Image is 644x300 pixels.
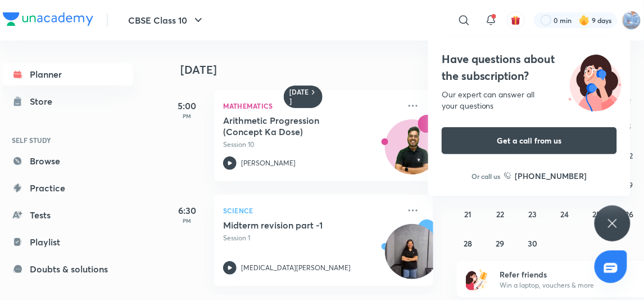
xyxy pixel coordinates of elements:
button: September 21, 2025 [459,205,477,223]
h6: [DATE] [289,88,309,106]
a: Tests [3,204,133,226]
h6: [PHONE_NUMBER] [515,170,587,182]
h5: Midterm revision part -1 [223,220,363,231]
p: Or call us [472,171,501,181]
p: [MEDICAL_DATA][PERSON_NAME] [241,263,351,273]
div: Our expert can answer all your questions [442,89,617,111]
img: Company Logo [3,12,93,26]
img: sukhneet singh sidhu [622,11,641,30]
p: [PERSON_NAME] [241,158,296,168]
abbr: September 23, 2025 [528,209,537,220]
abbr: September 24, 2025 [560,209,569,220]
button: September 24, 2025 [556,205,574,223]
h5: 5:00 [165,99,210,113]
h6: SELF STUDY [3,131,133,150]
h5: 6:30 [165,204,210,217]
h4: Have questions about the subscription? [442,51,617,84]
p: Win a laptop, vouchers & more [500,280,638,290]
button: September 25, 2025 [588,205,606,223]
img: streak [579,15,590,26]
p: Mathematics [223,99,400,113]
a: Practice [3,177,133,199]
img: Avatar [386,126,439,180]
img: avatar [511,15,521,25]
h6: Refer friends [500,268,638,280]
button: September 28, 2025 [459,234,477,252]
a: Store [3,90,133,113]
h4: [DATE] [180,63,445,77]
button: Get a call from us [442,127,617,154]
img: ttu_illustration_new.svg [560,51,631,111]
a: [PHONE_NUMBER] [504,170,587,182]
a: Doubts & solutions [3,258,133,280]
button: September 30, 2025 [524,234,542,252]
p: Session 10 [223,140,400,150]
abbr: September 25, 2025 [593,209,601,220]
button: September 26, 2025 [620,205,638,223]
h5: Arithmetic Progression (Concept Ka Dose) [223,115,363,137]
p: PM [165,217,210,224]
abbr: September 28, 2025 [464,238,472,249]
img: referral [466,268,488,290]
a: Browse [3,150,133,172]
p: Session 1 [223,233,400,243]
button: CBSE Class 10 [121,9,212,32]
abbr: September 21, 2025 [464,209,471,220]
a: Playlist [3,231,133,253]
a: Company Logo [3,12,93,29]
abbr: September 22, 2025 [496,209,504,220]
button: September 22, 2025 [491,205,509,223]
a: Planner [3,63,133,86]
p: PM [165,113,210,119]
abbr: September 26, 2025 [625,209,633,220]
button: avatar [507,11,525,29]
button: September 29, 2025 [491,234,509,252]
button: September 23, 2025 [524,205,542,223]
div: Store [30,95,59,108]
abbr: September 30, 2025 [528,238,537,249]
abbr: September 29, 2025 [496,238,505,249]
p: Science [223,204,400,217]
